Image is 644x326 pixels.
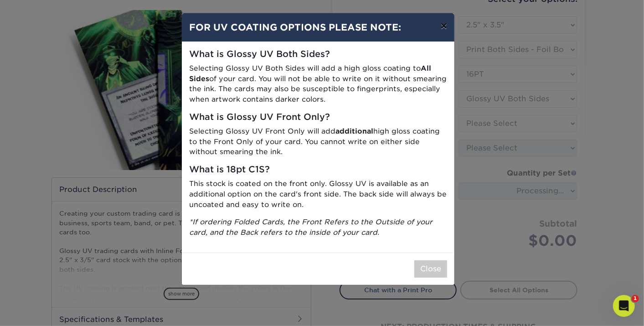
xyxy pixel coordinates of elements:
h4: FOR UV COATING OPTIONS PLEASE NOTE: [189,21,447,34]
span: 1 [632,295,639,302]
i: *If ordering Folded Cards, the Front Refers to the Outside of your card, and the Back refers to t... [189,217,433,237]
iframe: Intercom live chat [613,295,635,317]
strong: additional [335,127,373,135]
p: Selecting Glossy UV Front Only will add high gloss coating to the Front Only of your card. You ca... [189,126,447,157]
button: Close [414,260,447,278]
h5: What is Glossy UV Front Only? [189,112,447,123]
button: × [433,13,454,39]
h5: What is 18pt C1S? [189,165,447,175]
p: This stock is coated on the front only. Glossy UV is available as an additional option on the car... [189,179,447,210]
p: Selecting Glossy UV Both Sides will add a high gloss coating to of your card. You will not be abl... [189,63,447,105]
h5: What is Glossy UV Both Sides? [189,49,447,60]
strong: All Sides [189,64,431,83]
